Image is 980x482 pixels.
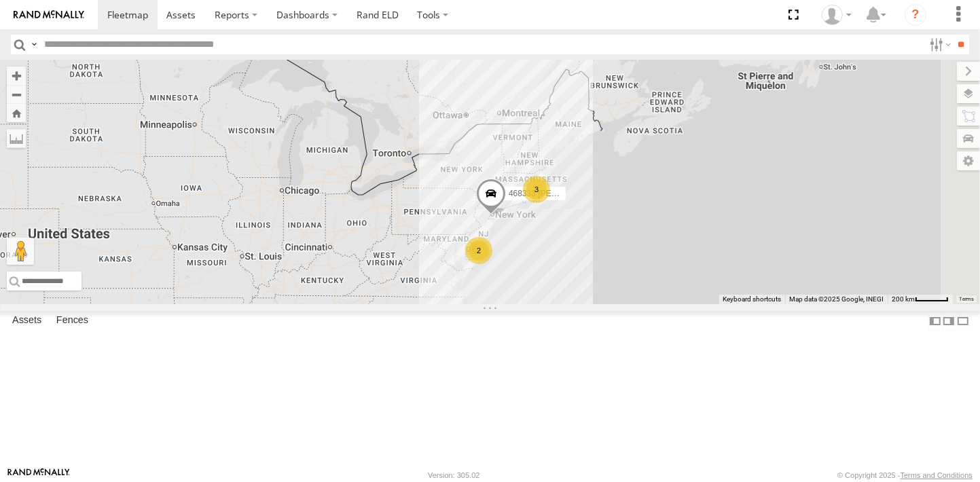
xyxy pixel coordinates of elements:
[465,237,492,264] div: 2
[50,312,95,331] label: Fences
[7,85,26,104] button: Zoom out
[508,189,604,198] span: 468333 [PERSON_NAME]
[957,151,980,170] label: Map Settings
[928,311,942,331] label: Dock Summary Table to the Left
[7,104,26,122] button: Zoom Home
[888,295,953,304] button: Map Scale: 200 km per 46 pixels
[523,176,550,203] div: 3
[428,471,479,479] div: Version: 305.02
[837,471,973,479] div: © Copyright 2025 -
[905,4,926,26] i: ?
[29,35,39,54] label: Search Query
[817,5,856,25] div: Dale Gerhard
[7,67,26,85] button: Zoom in
[7,238,34,265] button: Drag Pegman onto the map to open Street View
[5,312,48,331] label: Assets
[924,35,954,54] label: Search Filter Options
[723,295,781,304] button: Keyboard shortcuts
[956,311,970,331] label: Hide Summary Table
[960,297,974,302] a: Terms
[942,311,956,331] label: Dock Summary Table to the Right
[7,129,26,148] label: Measure
[7,468,70,482] a: Visit our Website
[789,295,884,303] span: Map data ©2025 Google, INEGI
[901,471,973,479] a: Terms and Conditions
[892,295,915,303] span: 200 km
[14,10,84,20] img: rand-logo.svg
